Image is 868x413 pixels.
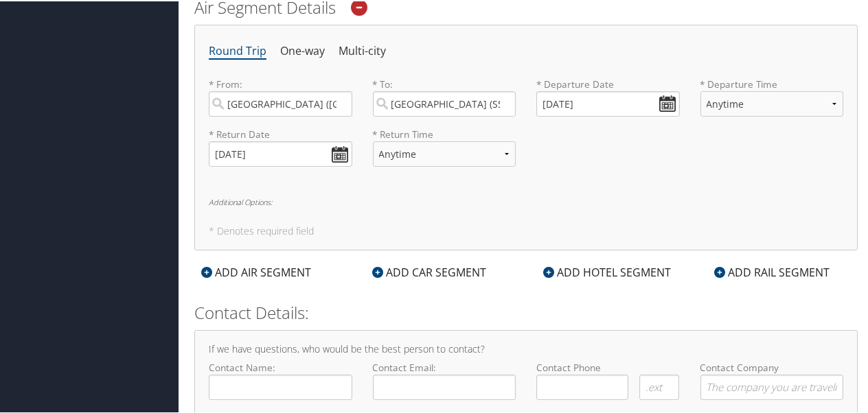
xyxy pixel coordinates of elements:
[280,38,325,62] li: One-way
[209,90,352,115] input: City or Airport Code
[209,359,352,399] label: Contact Name:
[209,373,352,399] input: Contact Name:
[209,76,352,115] label: * From:
[209,197,843,204] h6: Additional Options:
[373,76,516,115] label: * To:
[194,300,858,323] h2: Contact Details:
[707,263,836,279] div: ADD RAIL SEGMENT
[194,263,318,279] div: ADD AIR SEGMENT
[700,90,844,115] select: * Departure Time
[373,90,516,115] input: City or Airport Code
[209,140,352,165] input: MM/DD/YYYY
[373,359,516,399] label: Contact Email:
[536,90,680,115] input: MM/DD/YYYY
[536,76,680,90] label: * Departure Date
[700,76,844,126] label: * Departure Time
[209,343,843,353] h4: If we have questions, who would be the best person to contact?
[209,126,352,140] label: * Return Date
[373,126,516,140] label: * Return Time
[209,38,266,62] li: Round Trip
[536,359,680,373] label: Contact Phone
[536,263,678,279] div: ADD HOTEL SEGMENT
[639,373,680,399] input: .ext
[365,263,493,279] div: ADD CAR SEGMENT
[700,359,844,399] label: Contact Company
[700,373,844,399] input: Contact Company
[373,373,516,399] input: Contact Email:
[339,38,386,62] li: Multi-city
[209,225,843,235] h5: * Denotes required field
